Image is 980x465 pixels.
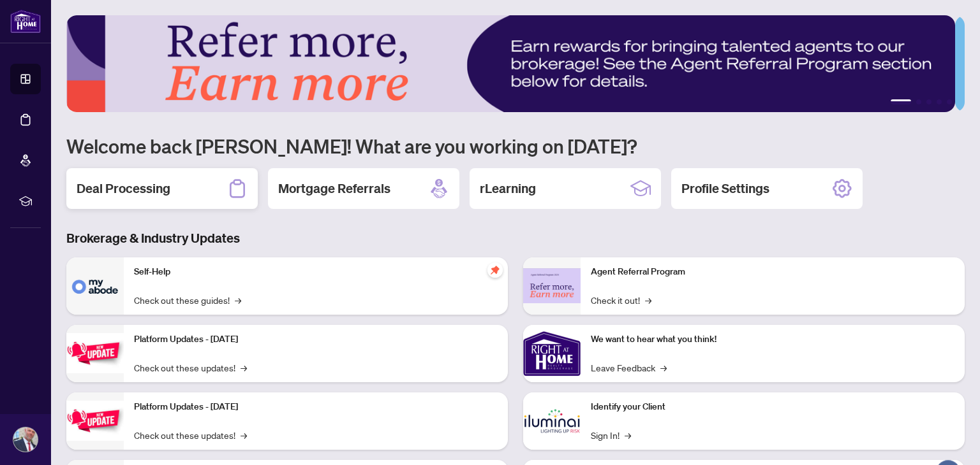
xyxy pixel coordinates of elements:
[134,333,498,347] p: Platform Updates - [DATE]
[591,265,954,279] p: Agent Referral Program
[487,262,503,278] span: pushpin
[681,180,769,197] h2: Profile Settings
[278,180,390,197] h2: Mortgage Referrals
[66,15,955,112] img: Slide 0
[591,428,631,442] a: Sign In!→
[77,180,170,197] h2: Deal Processing
[66,134,965,158] h1: Welcome back [PERSON_NAME]! What are you working on [DATE]?
[134,361,247,375] a: Check out these updates!→
[134,428,247,442] a: Check out these updates!→
[13,427,38,452] img: Profile Icon
[625,428,631,442] span: →
[66,333,124,373] img: Platform Updates - July 21, 2025
[523,392,581,450] img: Identify your Client
[134,293,241,307] a: Check out these guides!→
[947,99,952,104] button: 5
[134,265,498,279] p: Self-Help
[66,401,124,441] img: Platform Updates - July 8, 2025
[241,361,247,375] span: →
[10,10,41,33] img: logo
[235,293,241,307] span: →
[523,268,581,303] img: Agent Referral Program
[937,99,942,104] button: 4
[523,325,581,382] img: We want to hear what you think!
[591,400,954,414] p: Identify your Client
[929,420,967,459] button: Open asap
[66,229,965,247] h3: Brokerage & Industry Updates
[891,99,911,104] button: 1
[480,180,536,197] h2: rLearning
[916,99,921,104] button: 2
[591,361,667,375] a: Leave Feedback→
[926,99,932,104] button: 3
[66,257,124,315] img: Self-Help
[591,333,954,347] p: We want to hear what you think!
[660,361,667,375] span: →
[645,293,651,307] span: →
[134,400,498,414] p: Platform Updates - [DATE]
[591,293,651,307] a: Check it out!→
[241,428,247,442] span: →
